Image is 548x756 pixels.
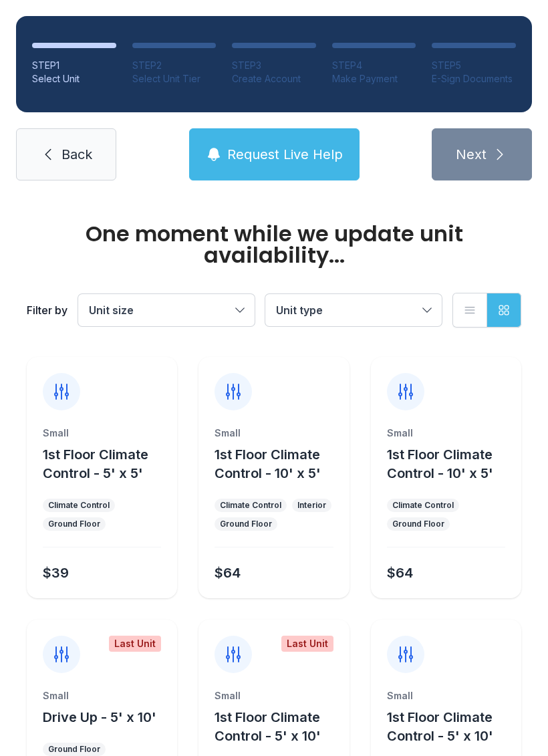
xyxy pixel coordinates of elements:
[61,145,92,164] span: Back
[276,303,323,317] span: Unit type
[132,72,217,86] div: Select Unit Tier
[48,500,110,511] div: Climate Control
[392,500,454,511] div: Climate Control
[48,744,100,755] div: Ground Floor
[43,426,161,440] div: Small
[43,445,172,483] button: 1st Floor Climate Control - 5' x 5'
[215,689,333,703] div: Small
[387,708,516,745] button: 1st Floor Climate Control - 5' x 10'
[32,59,116,72] div: STEP 1
[392,519,444,529] div: Ground Floor
[456,145,487,164] span: Next
[220,519,272,529] div: Ground Floor
[387,563,413,582] div: $64
[43,689,161,703] div: Small
[215,709,321,744] span: 1st Floor Climate Control - 5' x 10'
[215,563,241,582] div: $64
[227,145,343,164] span: Request Live Help
[232,72,316,86] div: Create Account
[387,445,516,483] button: 1st Floor Climate Control - 10' x 5'
[27,223,521,266] div: One moment while we update unit availability...
[48,519,100,529] div: Ground Floor
[43,447,148,481] span: 1st Floor Climate Control - 5' x 5'
[215,445,344,483] button: 1st Floor Climate Control - 10' x 5'
[432,59,516,72] div: STEP 5
[43,708,156,727] button: Drive Up - 5' x 10'
[215,426,333,440] div: Small
[387,426,505,440] div: Small
[43,563,69,582] div: $39
[332,72,416,86] div: Make Payment
[281,636,333,652] div: Last Unit
[43,709,156,725] span: Drive Up - 5' x 10'
[387,709,493,744] span: 1st Floor Climate Control - 5' x 10'
[109,636,161,652] div: Last Unit
[387,447,493,481] span: 1st Floor Climate Control - 10' x 5'
[432,72,516,86] div: E-Sign Documents
[32,72,116,86] div: Select Unit
[332,59,416,72] div: STEP 4
[89,303,134,317] span: Unit size
[215,708,344,745] button: 1st Floor Climate Control - 5' x 10'
[297,500,326,511] div: Interior
[220,500,281,511] div: Climate Control
[78,294,255,326] button: Unit size
[232,59,316,72] div: STEP 3
[27,302,67,318] div: Filter by
[132,59,217,72] div: STEP 2
[215,447,321,481] span: 1st Floor Climate Control - 10' x 5'
[265,294,442,326] button: Unit type
[387,689,505,703] div: Small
